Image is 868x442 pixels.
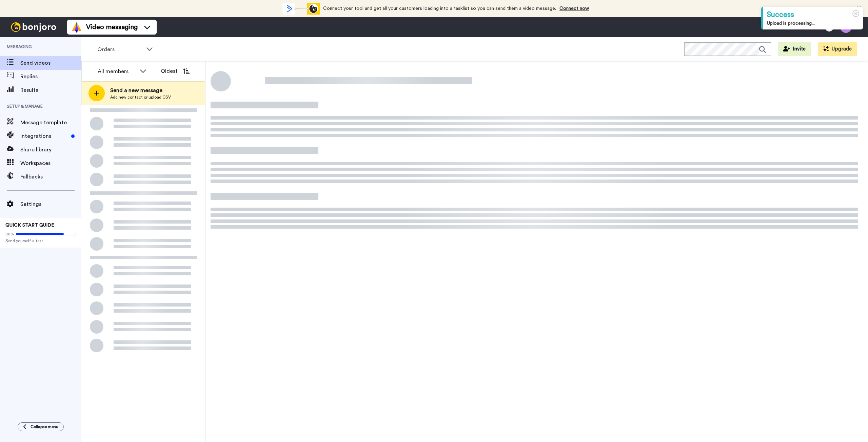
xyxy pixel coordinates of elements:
button: Upgrade [818,42,857,56]
span: Video messaging [86,22,138,32]
button: Oldest [156,64,195,78]
span: Message template [20,119,81,127]
span: Collapse menu [31,424,58,429]
span: Send yourself a test [5,238,76,244]
img: bj-logo-header-white.svg [8,22,59,32]
span: QUICK START GUIDE [5,223,54,228]
span: Share library [20,146,81,154]
span: Fallbacks [20,173,81,181]
span: Add new contact or upload CSV [110,94,171,100]
span: 80% [5,231,14,237]
span: Orders [97,45,143,54]
button: Invite [778,42,811,56]
div: Upload is processing... [767,20,859,27]
span: Replies [20,72,81,81]
button: Collapse menu [18,422,64,431]
div: animation [282,3,320,15]
span: Settings [20,200,81,208]
div: All members [98,67,136,76]
span: Send a new message [110,86,171,94]
img: vm-color.svg [71,22,82,33]
div: Success [767,9,859,20]
a: Connect now [559,6,589,11]
span: Integrations [20,132,68,140]
span: Workspaces [20,159,81,167]
span: Results [20,86,81,94]
span: Send videos [20,59,81,67]
span: Connect your tool and get all your customers loading into a tasklist so you can send them a video... [323,6,556,11]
